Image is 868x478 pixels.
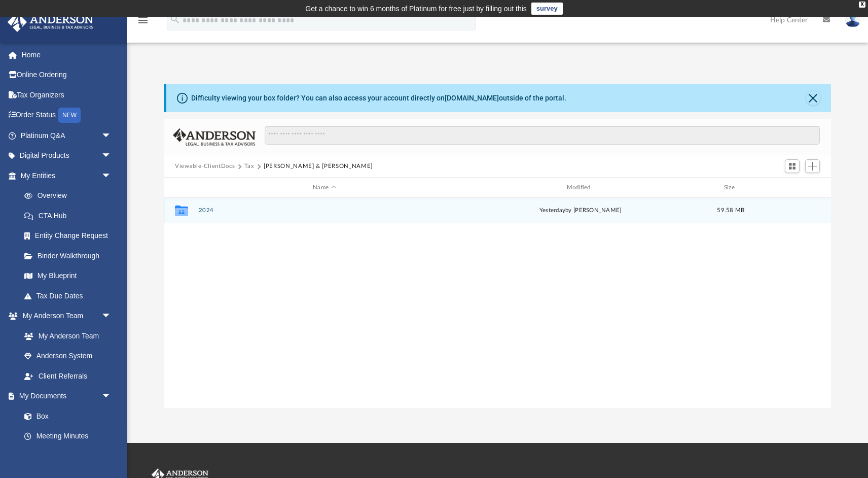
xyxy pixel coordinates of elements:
div: Name [198,183,450,192]
a: survey [531,3,563,15]
span: yesterday [539,208,565,213]
a: Tax Due Dates [14,286,127,306]
div: Modified [454,183,706,192]
a: Order StatusNEW [7,105,127,126]
div: Difficulty viewing your box folder? You can also access your account directly on outside of the p... [191,93,566,104]
button: 2024 [199,207,450,214]
a: My Entitiesarrow_drop_down [7,165,127,186]
button: Add [805,159,820,174]
a: Anderson System [14,346,122,366]
a: Entity Change Request [14,226,127,246]
a: Platinum Q&Aarrow_drop_down [7,125,127,146]
a: My Documentsarrow_drop_down [7,386,122,406]
a: My Blueprint [14,266,122,286]
a: Overview [14,186,127,206]
a: My Anderson Teamarrow_drop_down [7,306,122,326]
a: CTA Hub [14,206,127,226]
a: Client Referrals [14,366,122,386]
a: Online Ordering [7,65,127,85]
a: Binder Walkthrough [14,246,127,266]
a: Box [14,406,117,426]
span: arrow_drop_down [101,386,122,407]
i: menu [137,14,149,26]
div: Size [711,183,751,192]
button: [PERSON_NAME] & [PERSON_NAME] [264,162,373,171]
div: by [PERSON_NAME] [455,206,706,215]
div: Get a chance to win 6 months of Platinum for free just by filling out this [305,3,527,15]
div: NEW [58,108,81,123]
button: Tax [244,162,255,171]
button: Close [806,91,820,105]
img: Anderson Advisors Platinum Portal [5,12,96,32]
div: id [755,183,826,192]
img: User Pic [845,13,860,27]
a: Meeting Minutes [14,426,122,447]
span: arrow_drop_down [101,165,122,186]
a: My Anderson Team [14,326,117,346]
a: Tax Organizers [7,85,127,105]
i: search [169,14,180,25]
span: arrow_drop_down [101,306,122,327]
a: Digital Productsarrow_drop_down [7,146,127,166]
span: arrow_drop_down [101,146,122,166]
div: grid [164,198,831,408]
a: Home [7,45,127,65]
span: arrow_drop_down [101,125,122,146]
span: 59.58 MB [717,208,745,213]
a: menu [137,19,149,26]
button: Viewable-ClientDocs [175,162,235,171]
a: [DOMAIN_NAME] [445,94,499,102]
div: id [168,183,194,192]
button: Switch to Grid View [785,159,800,174]
div: close [859,2,865,8]
input: Search files and folders [265,126,820,145]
